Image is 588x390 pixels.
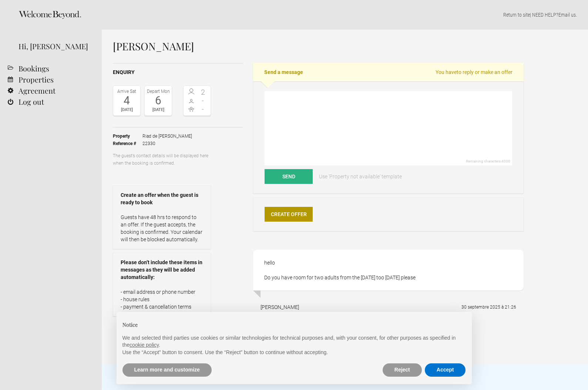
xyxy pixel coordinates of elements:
strong: Create an offer when the guest is ready to book [121,191,203,206]
p: The guest’s contact details will be displayed here when the booking is confirmed. [113,152,211,167]
div: Depart Mon [147,88,170,95]
p: We and selected third parties use cookies or similar technologies for technical purposes and, wit... [122,334,466,349]
div: [PERSON_NAME] [261,303,299,311]
span: - [197,97,209,104]
a: Return to site [503,12,530,18]
button: Reject [383,363,422,377]
div: hello Do you have room for two adults from the [DATE] too [DATE] please [253,250,524,290]
a: cookie policy - link opens in a new tab [130,342,159,348]
a: Use 'Property not available' template [314,169,407,184]
strong: Please don’t include these items in messages as they will be added automatically: [121,259,203,281]
div: 6 [147,95,170,106]
div: 4 [115,95,138,106]
a: Create Offer [265,207,313,222]
h2: Send a message [253,63,524,81]
strong: Property [113,132,142,140]
h1: [PERSON_NAME] [113,41,524,52]
button: Learn more and customize [122,363,212,377]
span: Riad de [PERSON_NAME] [142,132,192,140]
button: Accept [425,363,466,377]
p: Use the “Accept” button to consent. Use the “Reject” button to continue without accepting. [122,349,466,356]
span: 22330 [142,140,192,147]
strong: Reference # [113,140,142,147]
div: [DATE] [147,106,170,114]
button: Send [265,169,313,184]
h2: Enquiry [113,68,243,76]
p: | NEED HELP? . [113,11,577,19]
span: You have to reply or make an offer [436,68,513,76]
a: Email us [558,12,576,18]
span: - [197,105,209,113]
h2: Notice [122,321,466,329]
div: Arrive Sat [115,88,138,95]
p: - email address or phone number - house rules - payment & cancellation terms [121,288,203,310]
flynt-date-display: 30 septembre 2025 à 21:26 [461,305,516,310]
span: 2 [197,88,209,96]
p: Guests have 48 hrs to respond to an offer. If the guest accepts, the booking is confirmed. Your c... [121,214,203,243]
div: Hi, [PERSON_NAME] [19,41,91,52]
div: [DATE] [115,106,138,114]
